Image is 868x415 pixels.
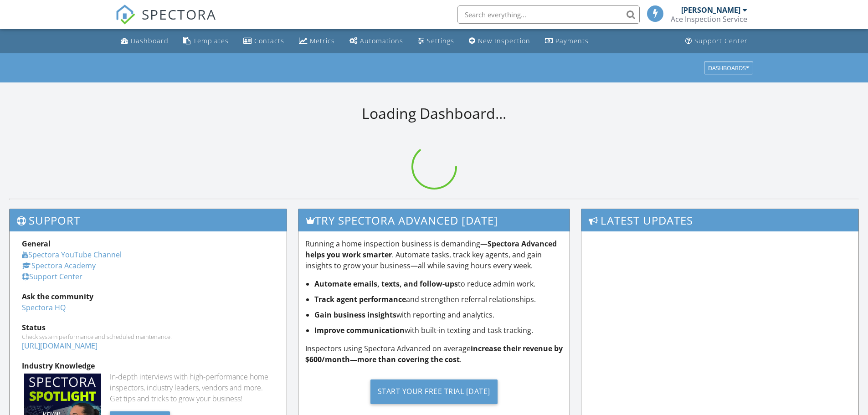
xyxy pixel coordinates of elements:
div: Support Center [694,36,748,45]
li: with reporting and analytics. [314,309,563,320]
li: with built-in texting and task tracking. [314,325,563,336]
a: Support Center [22,272,82,282]
div: In-depth interviews with high-performance home inspectors, industry leaders, vendors and more. Ge... [110,371,274,404]
li: to reduce admin work. [314,278,563,289]
div: Industry Knowledge [22,360,274,371]
div: Contacts [254,36,284,45]
img: The Best Home Inspection Software - Spectora [115,5,135,25]
input: Search everything... [457,5,640,24]
button: Dashboards [704,61,753,74]
div: Templates [193,36,229,45]
a: Settings [414,33,458,50]
strong: Improve communication [314,325,405,335]
p: Inspectors using Spectora Advanced on average . [305,343,563,365]
a: Spectora Academy [22,261,96,271]
a: Contacts [240,33,288,50]
h3: Latest Updates [581,209,858,231]
strong: increase their revenue by $600/month—more than covering the cost [305,343,563,364]
div: Dashboard [131,36,169,45]
div: New Inspection [478,36,530,45]
a: Spectora HQ [22,302,66,313]
div: [PERSON_NAME] [681,5,740,15]
a: SPECTORA [115,12,216,31]
div: Automations [360,36,403,45]
a: Payments [541,33,592,50]
a: Support Center [682,33,751,50]
div: Metrics [310,36,335,45]
a: Templates [180,33,232,50]
strong: Gain business insights [314,310,396,320]
a: Spectora YouTube Channel [22,250,122,260]
div: Ask the community [22,291,274,302]
div: Dashboards [708,65,749,71]
span: SPECTORA [142,5,216,24]
a: Start Your Free Trial [DATE] [305,372,563,411]
a: Automations (Basic) [346,33,407,50]
a: Dashboard [117,33,172,50]
li: and strengthen referral relationships. [314,294,563,305]
a: Metrics [295,33,339,50]
h3: Support [10,209,287,231]
div: Ace Inspection Service [671,15,747,24]
h3: Try spectora advanced [DATE] [298,209,570,231]
strong: General [22,239,51,249]
div: Start Your Free Trial [DATE] [370,379,498,404]
a: [URL][DOMAIN_NAME] [22,341,98,351]
strong: Spectora Advanced helps you work smarter [305,239,557,260]
div: Status [22,322,274,333]
a: New Inspection [465,33,534,50]
div: Check system performance and scheduled maintenance. [22,333,274,340]
div: Payments [555,36,589,45]
strong: Automate emails, texts, and follow-ups [314,279,458,289]
strong: Track agent performance [314,294,406,304]
div: Settings [427,36,454,45]
p: Running a home inspection business is demanding— . Automate tasks, track key agents, and gain ins... [305,238,563,271]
